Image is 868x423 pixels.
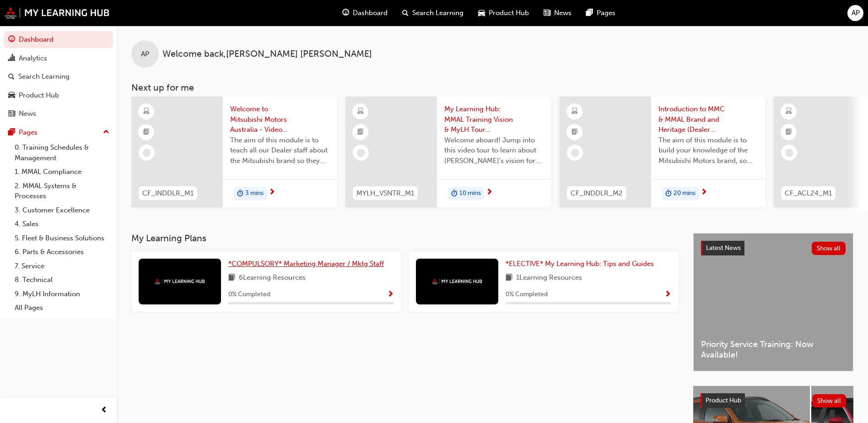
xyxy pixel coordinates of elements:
div: Search Learning [18,71,70,82]
img: mmal [432,278,482,284]
a: 0. Training Schedules & Management [11,141,113,165]
div: Analytics [19,53,47,64]
span: My Learning Hub: MMAL Training Vision & MyLH Tour (Elective) [444,104,544,135]
span: learningResourceType_ELEARNING-icon [143,106,150,118]
a: search-iconSearch Learning [395,4,471,22]
h3: My Learning Plans [131,233,679,244]
span: Welcome back , [PERSON_NAME] [PERSON_NAME] [162,49,372,60]
a: 3. Customer Excellence [11,203,113,217]
span: Dashboard [353,8,388,18]
span: Introduction to MMC & MMAL Brand and Heritage (Dealer Induction) [658,104,758,135]
span: car-icon [8,92,15,100]
span: booktick-icon [143,126,150,138]
a: Product HubShow all [701,393,846,408]
a: news-iconNews [536,4,579,22]
span: learningResourceType_ELEARNING-icon [786,106,792,118]
button: Show all [812,394,846,407]
a: Latest NewsShow allPriority Service Training: Now Available! [693,233,853,371]
span: 1 Learning Resources [516,272,582,284]
span: *COMPULSORY* Marketing Manager / Mktg Staff [228,260,384,268]
span: next-icon [269,189,275,197]
img: mmal [155,278,205,284]
button: DashboardAnalyticsSearch LearningProduct HubNews [4,29,113,124]
span: AP [141,49,149,60]
span: Priority Service Training: Now Available! [701,339,846,360]
a: car-iconProduct Hub [471,4,536,22]
a: guage-iconDashboard [335,4,395,22]
button: AP [847,5,863,21]
span: 0 % Completed [228,289,270,300]
span: Welcome to Mitsubishi Motors Australia - Video (Dealer Induction) [230,104,330,135]
span: duration-icon [237,188,243,200]
img: mmal [5,7,110,19]
span: car-icon [478,7,485,19]
span: Show Progress [387,291,394,299]
span: CF_INDDLR_M1 [142,188,194,199]
a: Product Hub [4,87,113,104]
a: All Pages [11,301,113,315]
span: 3 mins [245,188,264,199]
span: CF_ACL24_M1 [785,188,832,199]
a: 9. MyLH Information [11,287,113,301]
span: 10 mins [459,188,481,199]
a: Dashboard [4,31,113,48]
span: Product Hub [706,396,741,404]
span: *ELECTIVE* My Learning Hub: Tips and Guides [506,260,654,268]
button: Show Progress [664,289,671,300]
span: learningRecordVerb_NONE-icon [785,149,793,157]
a: 7. Service [11,259,113,273]
a: 1. MMAL Compliance [11,165,113,179]
button: Show all [812,242,846,255]
span: pages-icon [8,129,15,137]
a: Search Learning [4,68,113,85]
span: learningRecordVerb_NONE-icon [143,149,151,157]
span: Latest News [706,244,741,252]
span: 6 Learning Resources [239,272,306,284]
span: CF_INDDLR_M2 [571,188,623,199]
span: news-icon [544,7,550,19]
span: guage-icon [342,7,349,19]
span: MYLH_VSNTR_M1 [356,188,414,199]
a: 5. Fleet & Business Solutions [11,231,113,245]
div: Pages [19,127,38,138]
span: guage-icon [8,36,15,44]
a: MYLH_VSNTR_M1My Learning Hub: MMAL Training Vision & MyLH Tour (Elective)Welcome aboard! Jump int... [345,97,551,207]
button: Show Progress [387,289,394,300]
a: CF_INDDLR_M1Welcome to Mitsubishi Motors Australia - Video (Dealer Induction)The aim of this modu... [131,97,337,207]
span: booktick-icon [786,126,792,138]
a: News [4,105,113,122]
span: booktick-icon [357,126,364,138]
span: Pages [597,8,615,18]
span: learningResourceType_ELEARNING-icon [571,106,578,118]
span: chart-icon [8,54,15,63]
h3: Next up for me [117,82,868,93]
span: duration-icon [665,188,672,200]
span: up-icon [103,126,109,138]
a: 6. Parts & Accessories [11,245,113,259]
a: 8. Technical [11,273,113,287]
span: 0 % Completed [506,289,548,300]
a: *ELECTIVE* My Learning Hub: Tips and Guides [506,259,658,269]
span: The aim of this module is to build your knowledge of the Mitsubishi Motors brand, so you can demo... [658,135,758,166]
span: Welcome aboard! Jump into this video tour to learn about [PERSON_NAME]'s vision for your learning... [444,135,544,166]
span: AP [852,8,860,18]
a: Analytics [4,50,113,67]
a: *COMPULSORY* Marketing Manager / Mktg Staff [228,259,388,269]
a: CF_INDDLR_M2Introduction to MMC & MMAL Brand and Heritage (Dealer Induction)The aim of this modul... [560,97,766,207]
a: 2. MMAL Systems & Processes [11,179,113,203]
span: pages-icon [586,7,593,19]
span: learningResourceType_ELEARNING-icon [357,106,364,118]
span: news-icon [8,110,15,118]
span: prev-icon [101,405,108,416]
span: Show Progress [664,291,671,299]
div: Product Hub [19,90,59,101]
a: pages-iconPages [579,4,623,22]
a: 4. Sales [11,217,113,231]
span: book-icon [228,272,235,284]
span: learningRecordVerb_NONE-icon [357,149,365,157]
span: Product Hub [489,8,529,18]
span: book-icon [506,272,512,284]
span: next-icon [701,189,707,197]
span: Search Learning [412,8,464,18]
